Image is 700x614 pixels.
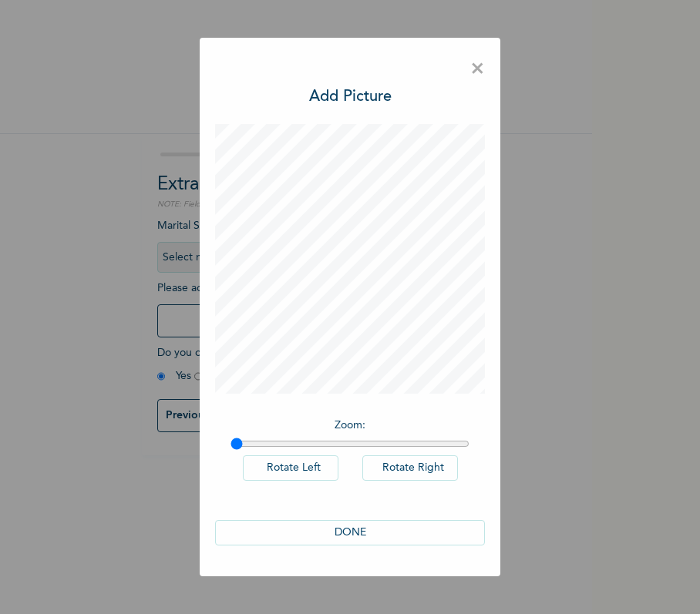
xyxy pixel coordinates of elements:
[470,53,485,86] span: ×
[362,455,458,481] button: Rotate Right
[157,283,435,345] span: Please add a recent Passport Photograph
[215,520,485,545] button: DONE
[231,418,469,434] p: Zoom :
[243,455,338,481] button: Rotate Left
[309,86,392,109] h3: Add Picture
